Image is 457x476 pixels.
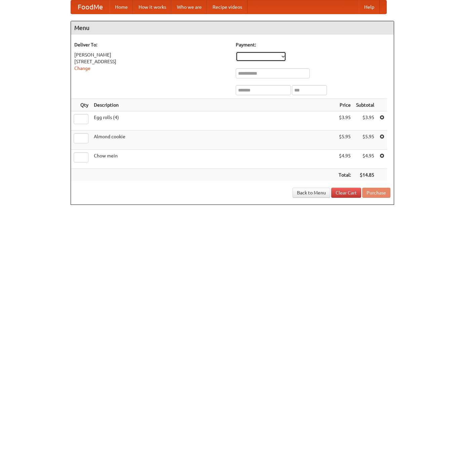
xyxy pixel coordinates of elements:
td: $4.95 [336,150,353,169]
td: $3.95 [353,111,377,131]
a: Home [110,0,133,14]
th: $14.85 [353,169,377,181]
button: Purchase [362,188,390,198]
td: Chow mein [91,150,336,169]
a: Help [359,0,380,14]
td: $5.95 [353,131,377,150]
th: Description [91,99,336,111]
td: $4.95 [353,150,377,169]
a: Recipe videos [207,0,247,14]
th: Qty [71,99,91,111]
a: FoodMe [71,0,110,14]
td: $3.95 [336,111,353,131]
a: Back to Menu [293,188,330,198]
th: Subtotal [353,99,377,111]
h5: Payment: [236,41,390,48]
td: Almond cookie [91,131,336,150]
a: Change [74,66,90,71]
div: [STREET_ADDRESS] [74,58,229,65]
th: Total: [336,169,353,181]
td: $5.95 [336,131,353,150]
h4: Menu [71,21,394,35]
td: Egg rolls (4) [91,111,336,131]
a: How it works [133,0,172,14]
div: [PERSON_NAME] [74,51,229,58]
th: Price [336,99,353,111]
h5: Deliver To: [74,41,229,48]
a: Who we are [172,0,207,14]
a: Clear Cart [331,188,361,198]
